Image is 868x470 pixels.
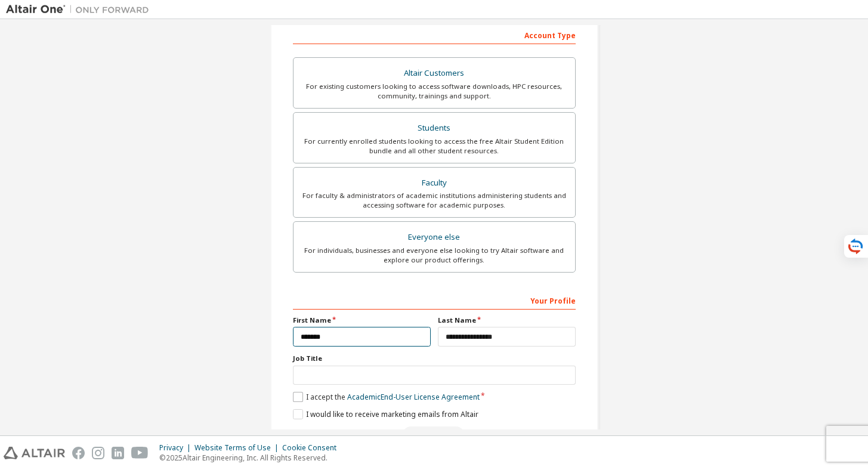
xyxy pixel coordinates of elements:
[92,447,104,459] img: instagram.svg
[282,443,344,453] div: Cookie Consent
[112,447,124,459] img: linkedin.svg
[347,392,480,402] a: Academic End-User License Agreement
[293,316,431,325] label: First Name
[301,120,568,137] div: Students
[293,25,576,44] div: Account Type
[159,453,344,463] p: © 2025 Altair Engineering, Inc. All Rights Reserved.
[301,137,568,156] div: For currently enrolled students looking to access the free Altair Student Edition bundle and all ...
[293,409,478,419] label: I would like to receive marketing emails from Altair
[301,65,568,82] div: Altair Customers
[6,4,155,16] img: Altair One
[293,290,576,310] div: Your Profile
[293,354,576,363] label: Job Title
[131,447,149,459] img: youtube.svg
[159,443,194,453] div: Privacy
[4,447,65,459] img: altair_logo.svg
[301,82,568,101] div: For existing customers looking to access software downloads, HPC resources, community, trainings ...
[194,443,282,453] div: Website Terms of Use
[293,392,480,402] label: I accept the
[293,426,576,444] div: Read and acccept EULA to continue
[301,229,568,246] div: Everyone else
[301,191,568,210] div: For faculty & administrators of academic institutions administering students and accessing softwa...
[438,316,576,325] label: Last Name
[72,447,85,459] img: facebook.svg
[301,246,568,265] div: For individuals, businesses and everyone else looking to try Altair software and explore our prod...
[301,175,568,191] div: Faculty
